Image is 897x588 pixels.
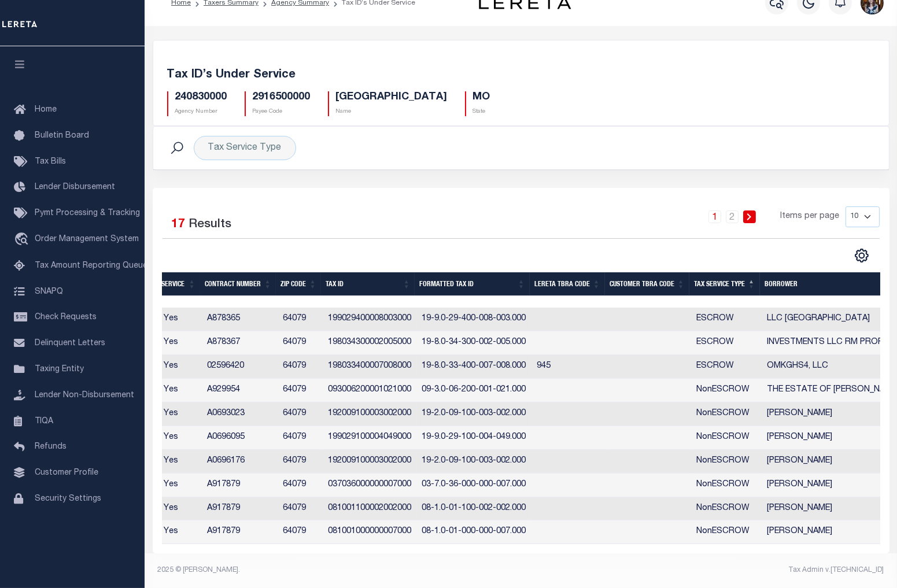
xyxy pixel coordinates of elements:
[172,219,186,231] span: 17
[692,426,762,450] td: NonESCROW
[417,355,532,379] td: 19-8.0-33-400-007-008.000
[175,108,227,116] p: Agency Number
[473,108,490,116] p: State
[417,379,532,402] td: 09-3.0-06-200-001-021.000
[278,474,323,497] td: 64079
[692,474,762,497] td: NonESCROW
[159,520,202,544] td: Yes
[692,497,762,521] td: NonESCROW
[149,565,521,575] div: 2025 © [PERSON_NAME].
[278,450,323,474] td: 64079
[415,272,529,296] th: Formatted Tax ID: activate to sort column ascending
[35,495,101,503] span: Security Settings
[278,355,323,379] td: 64079
[35,365,84,373] span: Taxing Entity
[321,272,415,296] th: Tax ID: activate to sort column ascending
[417,426,532,450] td: 19-9.0-29-100-004-049.000
[35,287,63,295] span: SNAPQ
[278,379,323,402] td: 64079
[692,402,762,426] td: NonESCROW
[202,426,278,450] td: A0696095
[202,331,278,355] td: A878367
[336,91,448,104] h5: [GEOGRAPHIC_DATA]
[417,308,532,331] td: 19-9.0-29-400-008-003.000
[159,402,202,426] td: Yes
[35,209,140,217] span: Pymt Processing & Tracking
[323,497,418,521] td: 081001100002002000
[167,68,875,82] h5: Tax ID’s Under Service
[278,331,323,355] td: 64079
[417,497,532,521] td: 08-1.0-01-100-002-002.000
[323,379,418,402] td: 093006200001021000
[35,132,89,140] span: Bulletin Board
[417,450,532,474] td: 19-2.0-09-100-003-002.000
[194,136,296,160] div: Tax Service Type
[530,272,605,296] th: LERETA TBRA Code: activate to sort column ascending
[35,313,97,321] span: Check Requests
[473,91,490,104] h5: MO
[175,91,227,104] h5: 240830000
[159,308,202,331] td: Yes
[278,308,323,331] td: 64079
[202,520,278,544] td: A917879
[35,158,66,166] span: Tax Bills
[202,474,278,497] td: A917879
[417,474,532,497] td: 03-7.0-36-000-000-007.000
[323,474,418,497] td: 037036000000007000
[605,272,689,296] th: Customer TBRA Code: activate to sort column ascending
[202,355,278,379] td: 02596420
[692,450,762,474] td: NonESCROW
[323,520,418,544] td: 081001000000007000
[159,331,202,355] td: Yes
[417,402,532,426] td: 19-2.0-09-100-003-002.000
[159,497,202,521] td: Yes
[323,450,418,474] td: 192009100003002000
[253,108,311,116] p: Payee Code
[689,272,760,296] th: Tax Service Type: activate to sort column descending
[159,426,202,450] td: Yes
[323,355,418,379] td: 198033400007008000
[202,379,278,402] td: A929954
[202,402,278,426] td: A0693023
[159,355,202,379] td: Yes
[336,108,448,116] p: Name
[202,308,278,331] td: A878365
[202,450,278,474] td: A0696176
[323,331,418,355] td: 198034300002005000
[323,426,418,450] td: 199029100004049000
[35,235,139,243] span: Order Management System
[35,262,147,270] span: Tax Amount Reporting Queue
[35,469,98,477] span: Customer Profile
[530,565,884,575] div: Tax Admin v.[TECHNICAL_ID]
[276,272,321,296] th: Zip Code: activate to sort column ascending
[35,339,105,347] span: Delinquent Letters
[159,474,202,497] td: Yes
[323,308,418,331] td: 199029400008003000
[726,210,739,223] a: 2
[189,216,232,234] label: Results
[278,520,323,544] td: 64079
[323,402,418,426] td: 192009100003002000
[278,497,323,521] td: 64079
[781,210,840,223] span: Items per page
[708,210,721,223] a: 1
[417,331,532,355] td: 19-8.0-34-300-002-005.000
[692,520,762,544] td: NonESCROW
[692,355,762,379] td: ESCROW
[35,106,57,114] span: Home
[417,520,532,544] td: 08-1.0-01-000-000-007.000
[692,331,762,355] td: ESCROW
[35,183,115,191] span: Lender Disbursement
[35,417,53,425] span: TIQA
[35,391,134,400] span: Lender Non-Disbursement
[159,450,202,474] td: Yes
[692,379,762,402] td: NonESCROW
[157,272,200,296] th: Service: activate to sort column ascending
[278,426,323,450] td: 64079
[278,402,323,426] td: 64079
[532,355,607,379] td: 945
[14,232,32,247] i: travel_explore
[202,497,278,521] td: A917879
[692,308,762,331] td: ESCROW
[253,91,311,104] h5: 2916500000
